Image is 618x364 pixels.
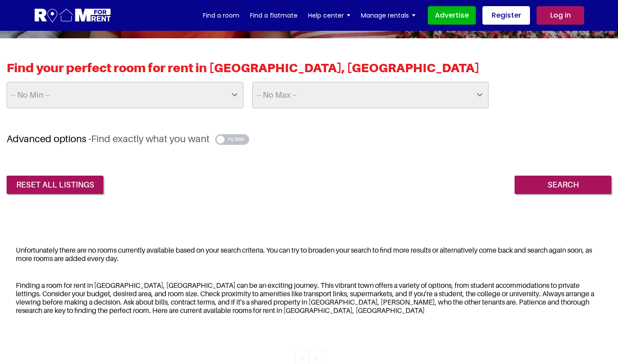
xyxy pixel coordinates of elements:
a: Log in [537,6,584,25]
img: Logo for Room for Rent, featuring a welcoming design with a house icon and modern typography [34,7,112,24]
a: Find a room [203,9,239,22]
a: reset all listings [7,176,103,194]
div: Unfortunately there are no rooms currently available based on your search criteria. You can try t... [7,240,611,268]
a: Register [482,6,530,25]
input: Search [515,176,611,194]
a: Help center [308,9,350,22]
span: Find exactly what you want [91,133,210,144]
h2: Find your perfect room for rent in [GEOGRAPHIC_DATA], [GEOGRAPHIC_DATA] [7,60,611,82]
h3: Advanced options - [7,133,611,145]
a: Manage rentals [361,9,416,22]
a: Advertise [428,6,476,25]
a: Find a flatmate [250,9,298,22]
div: Finding a room for rent in [GEOGRAPHIC_DATA], [GEOGRAPHIC_DATA] can be an exciting journey. This ... [7,276,611,321]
